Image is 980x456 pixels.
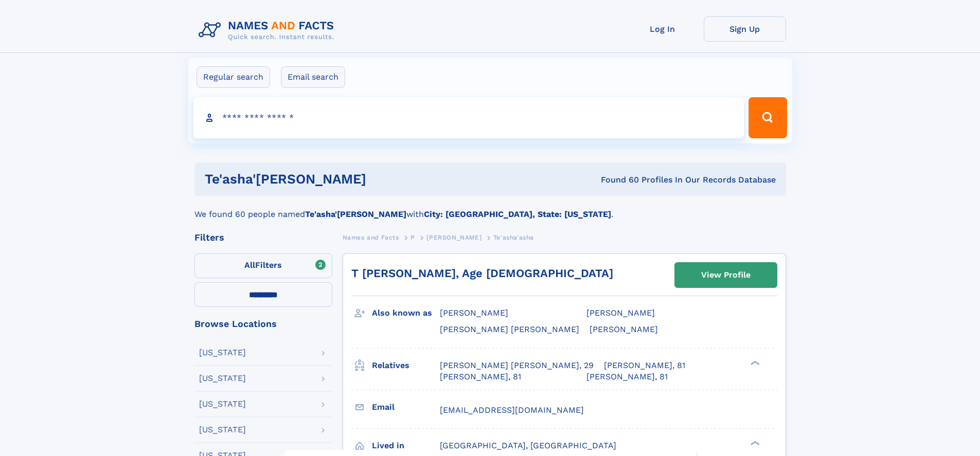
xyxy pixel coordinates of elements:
a: Log In [621,16,704,42]
a: [PERSON_NAME] [PERSON_NAME], 29 [440,360,594,371]
div: ❯ [748,440,760,446]
span: [PERSON_NAME] [426,234,482,241]
a: [PERSON_NAME], 81 [440,371,521,382]
div: [US_STATE] [199,349,246,357]
img: Logo Names and Facts [194,16,343,44]
b: Te'asha'[PERSON_NAME] [305,209,406,219]
h3: Also known as [372,304,440,322]
span: [PERSON_NAME] [590,324,658,334]
div: Found 60 Profiles In Our Records Database [484,174,776,186]
span: [PERSON_NAME] [440,308,508,318]
a: P [411,231,415,244]
div: [US_STATE] [199,400,246,408]
input: search input [193,97,744,138]
h3: Relatives [372,357,440,374]
a: Names and Facts [343,231,399,244]
div: ❯ [748,359,760,366]
span: Te'asha'asha [493,234,534,241]
span: [EMAIL_ADDRESS][DOMAIN_NAME] [440,405,584,415]
a: [PERSON_NAME], 81 [604,360,685,371]
label: Regular search [197,66,270,88]
label: Email search [281,66,345,88]
span: All [244,260,255,270]
a: View Profile [675,263,777,287]
div: [US_STATE] [199,374,246,382]
div: We found 60 people named with . [194,196,786,221]
a: T [PERSON_NAME], Age [DEMOGRAPHIC_DATA] [351,267,613,280]
label: Filters [194,253,332,278]
div: View Profile [701,263,751,287]
b: City: [GEOGRAPHIC_DATA], State: [US_STATE] [424,209,611,219]
span: [PERSON_NAME] [586,308,655,318]
div: Browse Locations [194,319,332,329]
a: [PERSON_NAME] [426,231,482,244]
button: Search Button [749,97,787,138]
a: [PERSON_NAME], 81 [586,371,668,382]
h1: te'asha'[PERSON_NAME] [205,173,484,186]
span: [GEOGRAPHIC_DATA], [GEOGRAPHIC_DATA] [440,441,616,450]
h3: Email [372,398,440,416]
div: [US_STATE] [199,426,246,434]
span: P [411,234,415,241]
span: [PERSON_NAME] [PERSON_NAME] [440,324,579,334]
div: Filters [194,233,332,242]
a: Sign Up [704,16,786,42]
h3: Lived in [372,437,440,454]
